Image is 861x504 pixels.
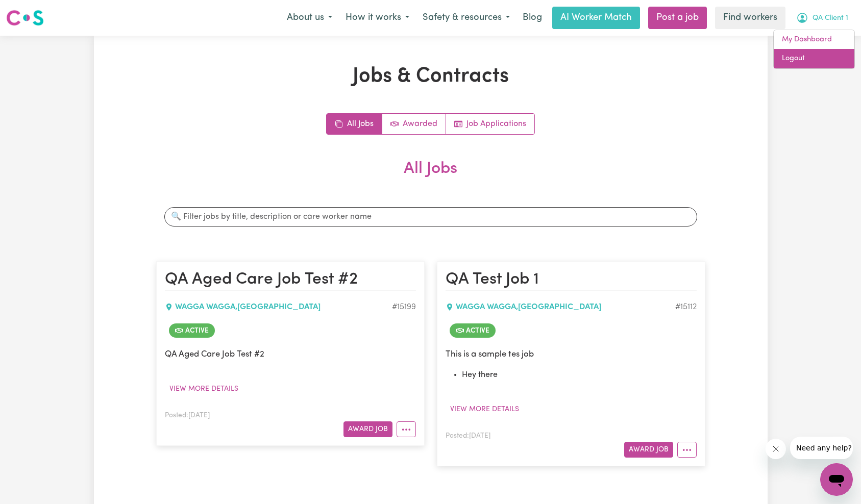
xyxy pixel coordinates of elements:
span: QA Client 1 [813,13,848,24]
p: This is a sample tes job [446,348,697,361]
span: Job is active [450,323,496,338]
button: View more details [446,401,524,417]
span: Posted: [DATE] [446,433,490,439]
a: Find workers [715,7,785,29]
a: Blog [516,7,548,29]
a: Active jobs [382,114,446,134]
button: Award Job [624,442,673,458]
a: Job applications [446,114,534,134]
button: View more details [165,381,243,397]
a: Logout [774,49,854,68]
iframe: Message from company [790,437,853,459]
span: Posted: [DATE] [165,412,210,419]
h2: QA Aged Care Job Test #2 [165,270,416,290]
p: QA Aged Care Job Test #2 [165,348,416,361]
button: About us [280,7,339,29]
button: Safety & resources [416,7,516,29]
a: Careseekers logo [6,6,44,30]
a: Post a job [648,7,707,29]
iframe: Button to launch messaging window [820,463,853,496]
li: Hey there [462,369,697,381]
iframe: Close message [766,439,786,459]
div: Job ID #15199 [392,301,416,313]
button: How it works [339,7,416,29]
h1: Jobs & Contracts [156,64,705,89]
a: My Dashboard [774,30,854,49]
h2: All Jobs [156,159,705,195]
div: My Account [773,30,855,69]
h2: QA Test Job 1 [446,270,697,290]
a: AI Worker Match [552,7,640,29]
img: Careseekers logo [6,9,44,27]
button: More options [397,421,416,437]
button: My Account [790,7,855,29]
a: All jobs [327,114,382,134]
button: Award Job [343,421,392,437]
input: 🔍 Filter jobs by title, description or care worker name [164,207,697,226]
button: More options [677,442,697,458]
div: WAGGA WAGGA , [GEOGRAPHIC_DATA] [446,301,675,313]
span: Job is active [169,323,215,338]
div: WAGGA WAGGA , [GEOGRAPHIC_DATA] [165,301,392,313]
div: Job ID #15112 [675,301,697,313]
